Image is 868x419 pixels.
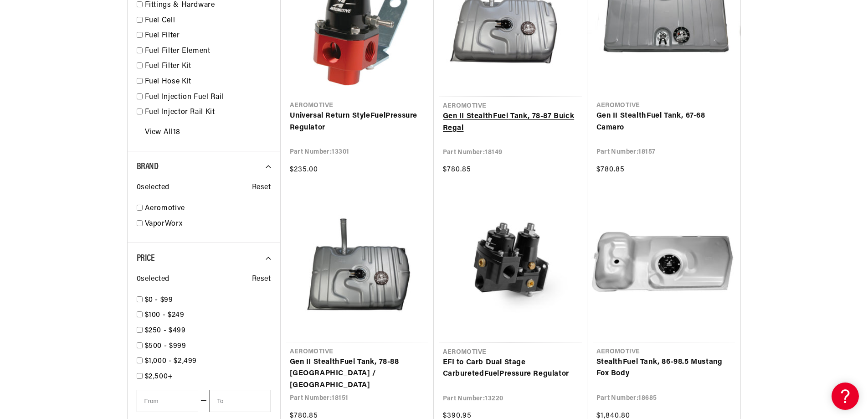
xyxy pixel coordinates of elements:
span: $0 - $99 [145,296,173,304]
a: Fuel Cell [145,15,271,27]
a: Fuel Filter [145,30,271,42]
a: Gen II StealthFuel Tank, 78-88 [GEOGRAPHIC_DATA] / [GEOGRAPHIC_DATA] [290,357,425,392]
span: — [200,395,207,407]
span: Reset [252,274,271,285]
span: Price [137,254,155,263]
a: Universal Return StyleFuelPressure Regulator [290,110,425,134]
a: Fuel Injection Fuel Rail [145,92,271,103]
span: 0 selected [137,182,169,194]
a: StealthFuel Tank, 86-98.5 Mustang Fox Body [596,357,731,380]
a: EFI to Carb Dual Stage CarburetedFuelPressure Regulator [443,357,578,380]
span: 0 selected [137,274,169,285]
input: To [209,390,271,412]
a: VaporWorx [145,218,271,230]
a: Gen II StealthFuel Tank, 67-68 Camaro [596,110,731,134]
a: View All 18 [145,127,180,139]
span: $2,500+ [145,373,173,380]
span: $250 - $499 [145,327,186,334]
a: Gen II StealthFuel Tank, 78-87 Buick Regal [443,111,578,134]
span: Brand [137,162,159,171]
span: $500 - $999 [145,342,186,350]
a: Fuel Filter Kit [145,61,271,72]
a: Fuel Hose Kit [145,76,271,88]
a: Fuel Filter Element [145,46,271,57]
span: $1,000 - $2,499 [145,357,197,365]
a: Aeromotive [145,203,271,215]
a: Fuel Injector Rail Kit [145,107,271,119]
input: From [137,390,198,412]
span: Reset [252,182,271,194]
span: $100 - $249 [145,311,185,319]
